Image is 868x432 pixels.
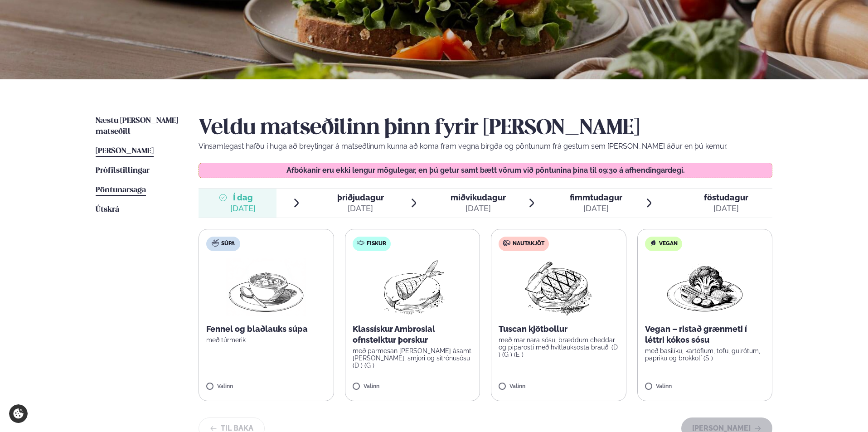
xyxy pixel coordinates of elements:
[645,324,765,345] p: Vegan – ristað grænmeti í léttri kókos sósu
[645,347,765,362] p: með basilíku, kartöflum, tofu, gulrótum, papriku og brokkolí (S )
[221,240,235,248] span: Súpa
[96,147,154,155] span: [PERSON_NAME]
[503,239,510,247] img: beef.svg
[372,258,452,316] img: Fish.png
[199,116,772,141] h2: Veldu matseðilinn þinn fyrir [PERSON_NAME]
[659,240,678,248] span: Vegan
[704,203,748,214] div: [DATE]
[513,240,544,248] span: Nautakjöt
[367,240,386,248] span: Fiskur
[337,193,384,202] span: þriðjudagur
[96,186,146,194] span: Pöntunarsaga
[570,203,622,214] div: [DATE]
[199,141,772,152] p: Vinsamlegast hafðu í huga að breytingar á matseðlinum kunna að koma fram vegna birgða og pöntunum...
[230,192,256,203] span: Í dag
[96,185,146,196] a: Pöntunarsaga
[499,336,619,358] p: með marinara sósu, bræddum cheddar og piparosti með hvítlauksosta brauði (D ) (G ) (E )
[451,193,506,202] span: miðvikudagur
[353,324,473,345] p: Klassískur Ambrosial ofnsteiktur þorskur
[226,258,306,316] img: Soup.png
[96,146,154,157] a: [PERSON_NAME]
[650,239,657,247] img: Vegan.svg
[96,116,180,137] a: Næstu [PERSON_NAME] matseðill
[96,206,119,214] span: Útskrá
[206,324,326,335] p: Fennel og blaðlauks súpa
[357,239,364,247] img: fish.svg
[208,167,763,174] p: Afbókanir eru ekki lengur mögulegar, en þú getur samt bætt vörum við pöntunina þína til 09:30 á a...
[96,167,150,175] span: Prófílstillingar
[451,203,506,214] div: [DATE]
[570,193,622,202] span: fimmtudagur
[704,193,748,202] span: föstudagur
[96,204,119,215] a: Útskrá
[665,258,745,316] img: Vegan.png
[9,404,28,423] a: Cookie settings
[206,336,326,344] p: með túrmerik
[96,117,178,136] span: Næstu [PERSON_NAME] matseðill
[230,203,256,214] div: [DATE]
[519,258,599,316] img: Beef-Meat.png
[96,165,150,176] a: Prófílstillingar
[337,203,384,214] div: [DATE]
[353,347,473,369] p: með parmesan [PERSON_NAME] ásamt [PERSON_NAME], smjöri og sítrónusósu (D ) (G )
[212,239,219,247] img: soup.svg
[499,324,619,335] p: Tuscan kjötbollur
